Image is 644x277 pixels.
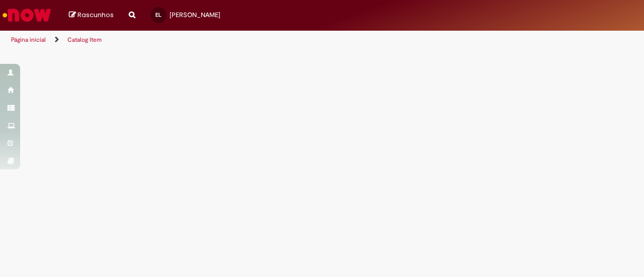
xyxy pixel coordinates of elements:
[11,36,46,44] a: Página inicial
[8,31,422,49] ul: Trilhas de página
[170,11,220,19] span: [PERSON_NAME]
[77,10,114,20] span: Rascunhos
[155,12,162,18] span: EL
[67,36,102,44] a: Catalog Item
[1,5,53,25] img: ServiceNow
[69,11,114,20] a: Rascunhos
